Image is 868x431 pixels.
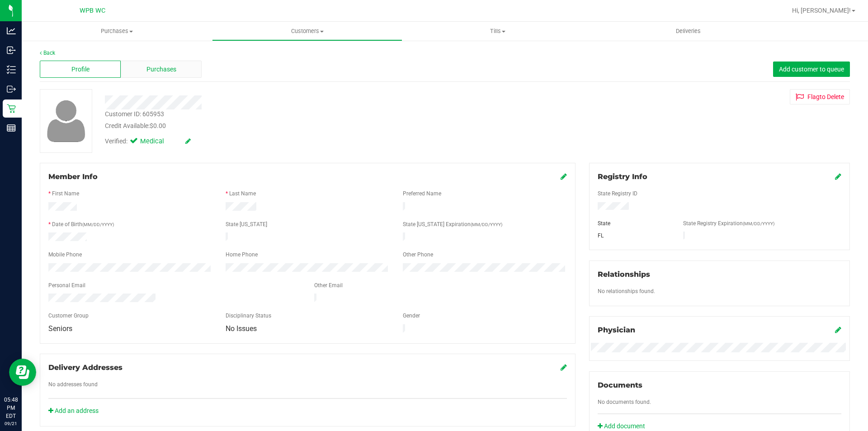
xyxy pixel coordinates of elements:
span: $0.00 [150,122,166,129]
a: Tills [402,22,593,41]
inline-svg: Inbound [7,46,16,55]
label: No relationships found. [598,287,655,295]
span: No documents found. [598,399,651,405]
a: Purchases [22,22,212,41]
div: Customer ID: 605953 [105,109,164,119]
label: Gender [403,312,420,320]
span: Purchases [22,27,212,35]
button: Flagto Delete [790,89,850,104]
label: No addresses found [48,380,98,388]
label: State [US_STATE] [226,220,267,228]
span: Documents [598,381,642,389]
inline-svg: Inventory [7,65,16,74]
span: (MM/DD/YYYY) [82,222,114,227]
iframe: Resource center [9,359,36,386]
span: Hi, [PERSON_NAME]! [792,7,851,14]
inline-svg: Outbound [7,85,16,94]
label: State [US_STATE] Expiration [403,220,502,228]
p: 09/21 [4,420,18,427]
a: Deliveries [593,22,783,41]
span: Profile [71,65,90,74]
a: Add an address [48,407,99,414]
span: Member Info [48,172,98,181]
div: Verified: [105,137,191,147]
label: State Registry Expiration [683,219,774,227]
span: Customers [212,27,402,35]
span: Medical [140,137,176,147]
inline-svg: Retail [7,104,16,113]
span: Tills [403,27,592,35]
label: Date of Birth [52,220,114,228]
span: Relationships [598,270,650,279]
label: Home Phone [226,251,258,259]
span: Delivery Addresses [48,363,123,372]
label: Other Email [314,281,343,289]
label: Mobile Phone [48,251,82,259]
div: Credit Available: [105,121,503,131]
label: State Registry ID [598,189,637,198]
span: (MM/DD/YYYY) [471,222,502,227]
span: Seniors [48,324,72,333]
label: Last Name [229,189,256,198]
a: Back [40,50,55,56]
div: FL [591,232,677,240]
label: Customer Group [48,312,89,320]
span: Purchases [146,65,176,74]
img: user-icon.png [42,98,90,144]
inline-svg: Analytics [7,26,16,35]
span: Registry Info [598,172,647,181]
inline-svg: Reports [7,123,16,133]
span: Deliveries [664,27,713,35]
div: State [591,219,677,227]
a: Add document [598,422,650,431]
label: Preferred Name [403,189,441,198]
span: No Issues [226,324,257,333]
span: (MM/DD/YYYY) [743,221,774,226]
span: Physician [598,326,635,334]
p: 05:48 PM EDT [4,396,18,420]
label: First Name [52,189,79,198]
label: Other Phone [403,251,433,259]
label: Disciplinary Status [226,312,271,320]
span: WPB WC [80,7,105,14]
span: Add customer to queue [779,66,844,73]
a: Customers [212,22,402,41]
button: Add customer to queue [773,62,850,77]
label: Personal Email [48,281,85,289]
